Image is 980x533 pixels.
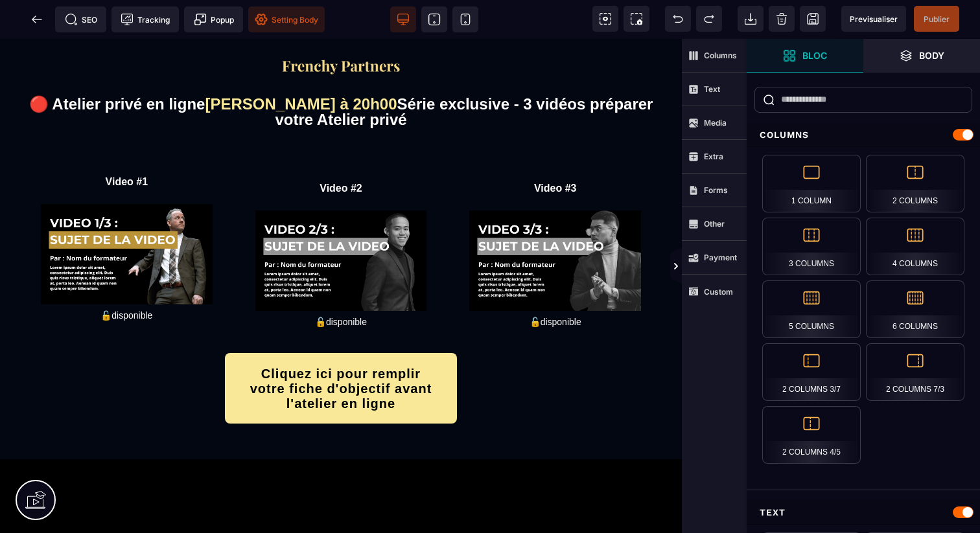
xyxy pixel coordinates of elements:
strong: Media [704,118,727,128]
span: Popup [194,13,234,26]
img: 2aa3f377be17f668b84a3394b10fce42_14.png [255,172,427,272]
span: Tracking [121,13,170,26]
span: View components [592,6,618,32]
span: Preview [841,6,906,32]
div: 2 Columns 7/3 [866,343,964,401]
span: Screenshot [624,6,649,32]
b: Video #1 [106,137,148,148]
strong: Extra [704,152,723,161]
strong: Bloc [802,51,827,60]
button: Cliquez ici pour remplir votre fiche d'objectif avant l'atelier en ligne [225,314,457,385]
div: 4 Columns [866,218,964,275]
img: e180d45dd6a3bcac601ffe6fc0d7444a_15.png [469,172,641,272]
strong: Payment [704,253,737,262]
div: 6 Columns [866,280,964,338]
text: 🔓disponible [234,275,449,291]
strong: Text [704,84,720,94]
b: Video #2 [320,144,362,155]
span: Previsualiser [850,14,898,24]
div: Text [747,501,980,525]
text: 🔓disponible [19,268,234,285]
strong: Columns [704,51,737,60]
div: 2 Columns 3/7 [762,343,861,401]
span: Publier [924,14,950,24]
span: Open Blocks [747,39,863,73]
div: 2 Columns [866,155,964,212]
img: 75a8b044b50b9366952029538fe9becc_13.png [41,165,213,266]
div: Columns [747,123,980,147]
strong: Body [919,51,944,60]
div: 2 Columns 4/5 [762,406,861,464]
img: f2a3730b544469f405c58ab4be6274e8_Capture_d%E2%80%99e%CC%81cran_2025-09-01_a%CC%80_20.57.27.png [280,19,402,36]
span: Open Layer Manager [863,39,980,73]
strong: Other [704,219,725,229]
b: Video #3 [534,144,577,155]
span: SEO [65,13,97,26]
strong: Custom [704,287,733,297]
div: 3 Columns [762,218,861,275]
strong: Forms [704,185,728,195]
div: 🔴 Atelier privé en ligne Série exclusive - 3 vidéos préparer votre Atelier privé [19,58,662,89]
div: 5 Columns [762,280,861,338]
div: 1 Column [762,155,861,212]
text: 🔓disponible [448,275,662,291]
span: Setting Body [255,13,318,26]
